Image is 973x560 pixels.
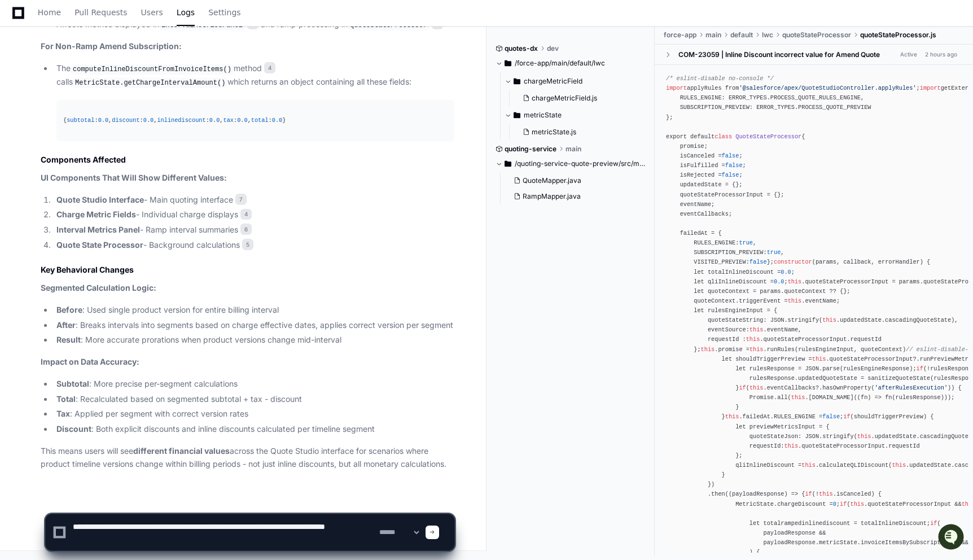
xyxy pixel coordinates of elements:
[523,176,581,185] span: QuoteMapper.java
[11,84,32,104] img: 1756235613930-3d25f9e4-fa56-45dd-b3ad-e072dfbd1548
[53,208,454,221] li: - Individual charge displays
[722,152,739,159] span: false
[98,117,108,124] span: 0.0
[56,305,82,314] strong: Before
[925,50,957,59] div: 2 hours ago
[38,9,61,16] span: Home
[518,124,639,140] button: metricState.js
[518,90,639,106] button: chargeMetricField.js
[937,523,967,553] iframe: Open customer support
[735,133,801,140] span: QuoteStateProcessor
[56,225,140,234] strong: Interval Metrics Panel
[505,145,556,154] span: quoting-service
[514,108,520,122] svg: Directory
[53,393,454,406] li: : Recalculated based on segmented subtotal + tax - discount
[505,44,538,53] span: quotes-dx
[532,94,597,103] span: chargeMetricField.js
[730,30,753,40] span: default
[223,117,233,124] span: tax
[532,128,576,137] span: metricState.js
[73,78,227,88] code: MetricState.getChargeIntervalAmount()
[678,50,880,59] div: COM-23059 | Inline Discount incorrect value for Amend Quote
[11,11,34,34] img: PlayerZero
[38,84,185,95] div: Start new chat
[56,424,91,434] strong: Discount
[515,59,605,68] span: /force-app/main/default/lwc
[41,264,454,275] h2: Key Behavioral Changes
[666,75,774,82] span: /* eslint-disable no-console */
[159,20,245,30] code: intervalMetricsPanel
[762,30,773,40] span: lwc
[348,20,429,30] code: quoteStateProcessor
[56,409,70,418] strong: Tax
[112,117,139,124] span: discount
[56,394,76,404] strong: Total
[509,189,639,204] button: RampMapper.java
[767,250,781,256] span: true
[784,443,798,449] span: this
[920,85,941,91] span: import
[843,414,850,421] span: if
[705,30,721,40] span: main
[505,72,646,90] button: chargeMetricField
[822,414,840,421] span: false
[739,85,916,91] span: '@salesforce/apex/QuoteStudioController.applyRules'
[41,283,156,292] strong: Segmented Calculation Logic:
[566,145,581,154] span: main
[524,77,582,86] span: chargeMetricField
[666,85,687,91] span: import
[192,88,205,101] button: Start new chat
[80,118,137,127] a: Powered byPylon
[56,209,136,219] strong: Charge Metric Fields
[53,239,454,252] li: - Background calculations
[56,335,81,344] strong: Result
[56,320,76,330] strong: After
[56,195,144,204] strong: Quote Studio Interface
[524,111,562,120] span: metricState
[822,317,836,323] span: this
[53,378,454,391] li: : More precise per-segment calculations
[53,194,454,207] li: - Main quoting interface
[496,54,646,72] button: /force-app/main/default/lwc
[11,45,205,63] div: Welcome
[53,334,454,347] li: : More accurate prorations when product versions change mid-interval
[715,133,732,140] span: class
[237,117,247,124] span: 0.0
[67,117,94,124] span: subtotal
[177,9,195,16] span: Logs
[63,116,448,125] div: { : , : , : , : , : }
[242,239,253,250] span: 5
[701,346,715,353] span: this
[725,162,743,169] span: false
[272,117,282,124] span: 0.0
[746,336,760,343] span: this
[41,357,139,366] strong: Impact on Data Accuracy:
[664,30,696,40] span: force-app
[71,64,234,75] code: computeInlineDiscountFromInvoiceItems()
[857,433,871,440] span: this
[53,319,454,332] li: : Breaks intervals into segments based on charge effective dates, applies correct version per seg...
[133,446,230,456] strong: different financial values
[53,408,454,421] li: : Applied per segment with correct version rates
[739,239,753,246] span: true
[774,278,784,285] span: 0.0
[897,49,921,60] span: Active
[112,119,137,127] span: Pylon
[750,259,767,266] span: false
[781,269,791,275] span: 0.0
[157,117,205,124] span: inlinediscount
[515,159,646,168] span: /quoting-service-quote-preview/src/main/java/com/zuora/cpq/quote/preview/mapper
[53,304,454,317] li: : Used single product version for entire billing interval
[240,224,252,235] span: 6
[240,209,252,220] span: 4
[722,172,739,179] span: false
[805,491,812,498] span: if
[143,117,154,124] span: 0.0
[509,173,639,189] button: QuoteMapper.java
[791,394,805,401] span: this
[514,75,520,88] svg: Directory
[801,462,816,469] span: this
[774,259,812,266] span: constructor
[750,346,764,353] span: this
